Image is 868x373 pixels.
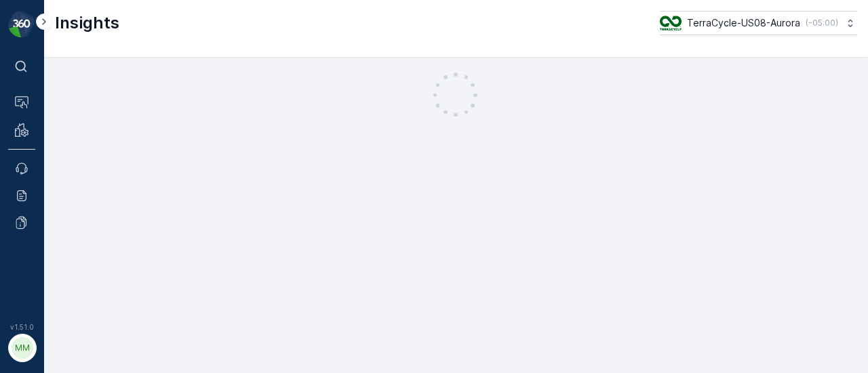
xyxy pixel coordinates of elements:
[55,12,119,34] p: Insights
[660,11,857,35] button: TerraCycle-US08-Aurora(-05:00)
[8,334,35,362] button: MM
[8,11,35,38] img: logo
[8,323,35,331] span: v 1.51.0
[12,337,33,359] div: MM
[806,18,838,28] p: ( -05:00 )
[660,16,682,30] img: image_ci7OI47.png
[687,16,800,30] p: TerraCycle-US08-Aurora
